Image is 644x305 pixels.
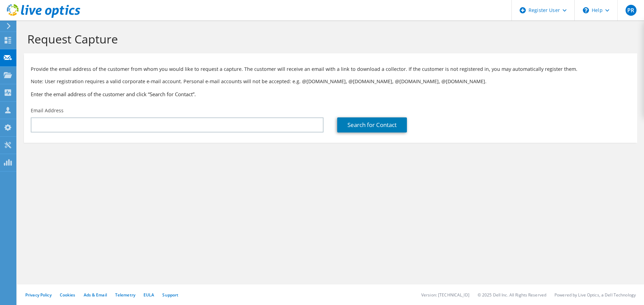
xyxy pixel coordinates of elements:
[25,292,52,298] a: Privacy Policy
[554,292,636,298] li: Powered by Live Optics, a Dell Technology
[143,292,154,298] a: EULA
[27,32,630,46] h1: Request Capture
[115,292,135,298] a: Telemetry
[337,117,407,132] a: Search for Contact
[583,7,589,13] svg: \n
[31,78,630,85] p: Note: User registration requires a valid corporate e-mail account. Personal e-mail accounts will ...
[626,5,636,16] span: PR
[31,107,64,114] label: Email Address
[421,292,469,298] li: Version: [TECHNICAL_ID]
[60,292,76,298] a: Cookies
[31,90,630,98] h3: Enter the email address of the customer and click “Search for Contact”.
[84,292,107,298] a: Ads & Email
[31,65,630,73] p: Provide the email address of the customer from whom you would like to request a capture. The cust...
[478,292,546,298] li: © 2025 Dell Inc. All Rights Reserved
[162,292,178,298] a: Support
